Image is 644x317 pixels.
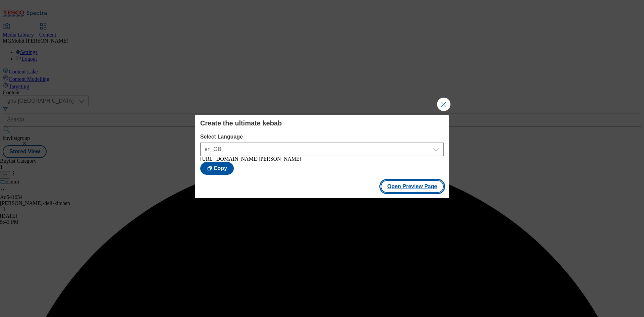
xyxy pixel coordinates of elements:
button: Open Preview Page [381,180,444,193]
div: Modal [195,115,449,198]
button: Copy [200,162,234,175]
h4: Create the ultimate kebab [200,119,444,127]
button: Close Modal [437,98,450,111]
div: [URL][DOMAIN_NAME][PERSON_NAME] [200,156,444,162]
label: Select Language [200,134,444,140]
